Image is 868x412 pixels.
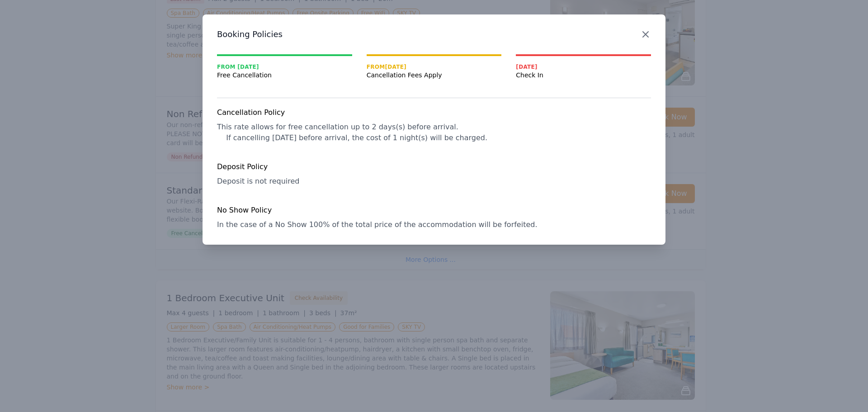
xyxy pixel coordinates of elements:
[217,205,651,216] h4: No Show Policy
[217,123,487,142] span: This rate allows for free cancellation up to 2 days(s) before arrival. If cancelling [DATE] befor...
[217,161,651,172] h4: Deposit Policy
[217,177,299,185] span: Deposit is not required
[367,71,502,80] span: Cancellation Fees Apply
[217,54,651,80] nav: Progress mt-20
[367,63,502,71] span: From [DATE]
[217,220,537,229] span: In the case of a No Show 100% of the total price of the accommodation will be forfeited.
[516,63,651,71] span: [DATE]
[217,71,352,80] span: Free Cancellation
[217,107,651,118] h4: Cancellation Policy
[217,29,651,40] h3: Booking Policies
[516,71,651,80] span: Check In
[217,63,352,71] span: From [DATE]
